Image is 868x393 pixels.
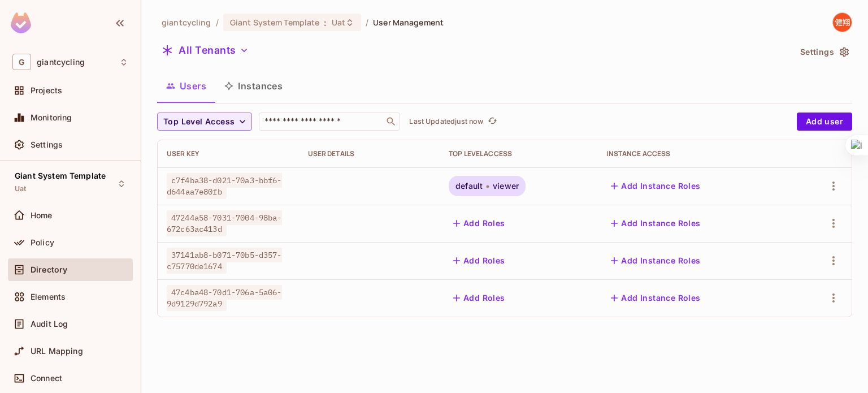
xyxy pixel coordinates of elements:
[606,252,705,270] button: Add Instance Roles
[31,140,63,149] span: Settings
[332,17,345,28] span: Uat
[31,211,53,220] span: Home
[31,86,62,95] span: Projects
[366,17,368,28] li: /
[15,171,106,180] span: Giant System Template
[167,149,290,158] div: User Key
[167,248,282,274] span: 37141ab8-b071-70b5-d357-c75770de1674
[157,113,252,131] button: Top Level Access
[606,289,705,307] button: Add Instance Roles
[31,238,54,247] span: Policy
[488,116,497,127] span: refresh
[163,115,235,129] span: Top Level Access
[606,214,705,232] button: Add Instance Roles
[409,117,483,126] p: Last Updated just now
[449,289,510,307] button: Add Roles
[31,347,83,356] span: URL Mapping
[485,115,499,128] button: refresh
[455,182,483,191] span: default
[449,149,588,158] div: Top Level Access
[449,252,510,270] button: Add Roles
[167,173,282,199] span: c7f4ba38-d021-70a3-bbf6-d644aa7e80fb
[31,265,67,274] span: Directory
[11,12,31,33] img: SReyMgAAAABJRU5ErkJggg==
[157,41,253,59] button: All Tenants
[449,214,510,232] button: Add Roles
[216,17,219,28] li: /
[373,17,444,28] span: User Management
[157,72,215,100] button: Users
[483,115,499,128] span: Click to refresh data
[31,319,68,329] span: Audit Log
[31,374,62,383] span: Connect
[31,113,72,122] span: Monitoring
[308,149,431,158] div: User Details
[167,210,282,236] span: 47244a58-7031-7004-98ba-672c63ac413d
[15,184,26,193] span: Uat
[493,182,519,191] span: viewer
[323,18,327,27] span: :
[167,285,282,311] span: 47c4ba48-70d1-706a-5a06-9d9129d792a9
[797,113,852,131] button: Add user
[215,72,292,100] button: Instances
[37,58,85,67] span: Workspace: giantcycling
[230,17,320,28] span: Giant System Template
[833,13,852,32] img: 廖健翔
[31,292,66,301] span: Elements
[606,149,782,158] div: Instance Access
[606,177,705,195] button: Add Instance Roles
[12,54,31,70] span: G
[796,43,852,61] button: Settings
[162,17,211,28] span: the active workspace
